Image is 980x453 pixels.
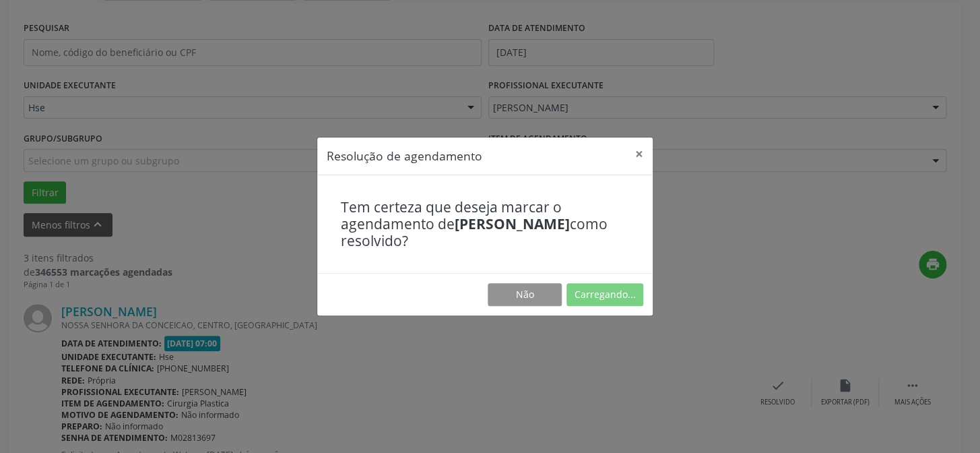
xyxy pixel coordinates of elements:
[327,147,482,164] h5: Resolução de agendamento
[488,283,562,306] button: Não
[341,199,629,250] h4: Tem certeza que deseja marcar o agendamento de como resolvido?
[455,214,570,233] b: [PERSON_NAME]
[626,138,653,171] button: Close
[566,283,643,306] button: Carregando...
